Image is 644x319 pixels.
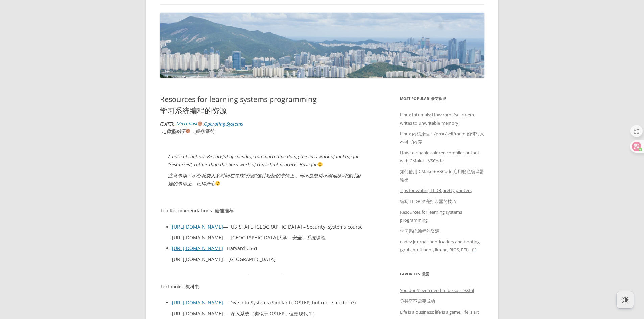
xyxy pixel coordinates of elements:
[215,181,220,186] img: 🙂
[400,150,484,183] a: How to enable colored compiler output with CMake + VSCode如何使用 CMake + VSCode 启用彩色编译器输出
[400,287,474,304] a: You don’t even need to be successful你甚至不需要成功
[400,131,484,145] font: Linux 内核原理：/proc/self/mem 如何写入不可写内存
[400,168,484,183] font: 如何使用 CMake + VSCode 启用彩色编译器输出
[198,121,202,126] img: 🍪
[172,223,223,230] a: [URL][DOMAIN_NAME]
[431,96,446,101] font: 最受欢迎
[400,198,456,204] font: 编写 LLDB 漂亮打印器的技巧
[160,120,243,134] i: : ,
[172,256,276,262] font: [URL][DOMAIN_NAME] – [GEOGRAPHIC_DATA]
[160,105,227,115] font: 学习系统编程的资源
[172,244,371,266] li: – Harvard CS61
[318,162,323,167] img: 🙂
[172,299,223,306] a: [URL][DOMAIN_NAME]
[400,112,484,145] a: Linux Internals: How /proc/self/mem writes to unwritable memoryLinux 内核原理：/proc/self/mem 如何写入不可写内存
[172,245,223,251] a: [URL][DOMAIN_NAME]
[400,298,435,304] font: 你甚至不需要成功
[160,95,371,118] h1: Resources for learning systems programming
[422,271,429,276] font: 最爱
[400,95,484,103] h3: Most Popular
[168,153,363,190] p: A note of caution: Be careful of spending too much time doing the easy work of looking for “resou...
[160,283,371,291] p: Textbooks
[400,239,480,253] a: osdev journal: bootloaders and booting (grub, multiboot, limine, BIOS, EFI)
[172,223,371,244] li: — [US_STATE][GEOGRAPHIC_DATA] – Security, systems course
[174,120,203,127] a: _Micropost
[160,120,173,127] time: [DATE]
[400,228,439,234] font: 学习系统编程的资源
[160,13,484,78] img: offlinemark
[172,234,326,241] font: [URL][DOMAIN_NAME] — [GEOGRAPHIC_DATA]大学 – 安全、系统课程
[172,310,317,317] font: [URL][DOMAIN_NAME] — 深入系统（类似于 OSTEP，但更现代？）
[400,187,472,204] a: Tips for writing LLDB pretty printers编写 LLDB 漂亮打印器的技巧
[186,129,190,133] img: 🍪
[185,283,199,290] font: 教科书
[204,120,243,127] a: Operating Systems
[215,207,234,214] font: 最佳推荐
[168,172,361,187] font: 注意事项：小心花费太多时间在寻找“资源”这种轻松的事情上，而不是坚持不懈地练习这种困难的事情上。玩得开心
[160,128,215,134] font: ：_微型帖子 ，操作系统
[160,207,371,215] p: Top Recommendations
[400,209,462,234] a: Resources for learning systems programming学习系统编程的资源
[400,270,484,278] h3: Favorites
